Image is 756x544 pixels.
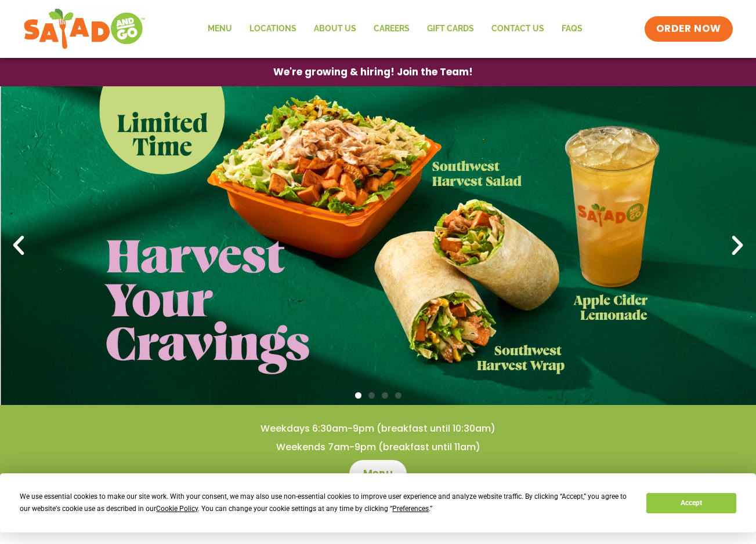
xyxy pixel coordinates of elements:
a: Locations [241,16,305,42]
div: Next slide [725,233,750,258]
a: Contact Us [483,16,553,42]
button: Accept [646,493,736,513]
a: Careers [365,16,418,42]
img: new-SAG-logo-768×292 [23,6,146,52]
span: Go to slide 1 [355,392,361,399]
a: FAQs [553,16,591,42]
span: Menu [363,467,393,481]
a: GIFT CARDS [418,16,483,42]
a: About Us [305,16,365,42]
div: Previous slide [6,233,31,258]
a: Menu [199,16,241,42]
span: Go to slide 3 [382,392,388,399]
span: Preferences [392,505,429,513]
span: We're growing & hiring! Join the Team! [273,67,473,77]
h4: Weekends 7am-9pm (breakfast until 11am) [23,441,733,454]
span: Go to slide 2 [368,392,375,399]
a: ORDER NOW [645,16,733,42]
nav: Menu [199,16,591,42]
span: ORDER NOW [656,22,721,36]
div: We use essential cookies to make our site work. With your consent, we may also use non-essential ... [20,491,632,515]
a: Menu [349,460,407,488]
span: Go to slide 4 [395,392,401,399]
span: Cookie Policy [156,505,198,513]
h4: Weekdays 6:30am-9pm (breakfast until 10:30am) [23,422,733,435]
a: We're growing & hiring! Join the Team! [256,59,490,86]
